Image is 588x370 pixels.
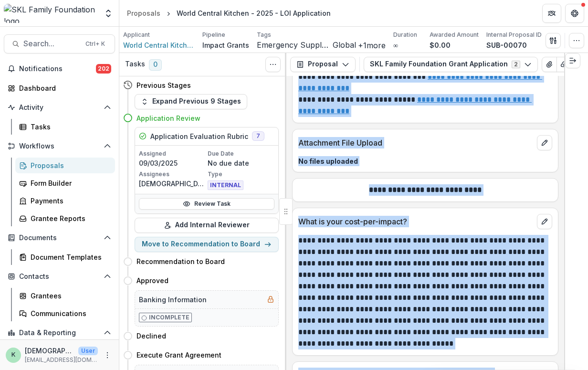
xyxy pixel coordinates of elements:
a: Tasks [15,119,115,135]
span: INTERNAL [208,180,243,190]
button: Add Internal Reviewer [135,218,279,233]
h4: Approved [136,275,168,285]
div: Communications [31,308,107,318]
div: Grantees [31,291,107,301]
span: 202 [96,64,111,74]
p: Internal Proposal ID [486,31,542,39]
span: Search... [23,39,80,48]
h4: Application Review [136,113,200,123]
p: SUB-00070 [486,40,527,50]
p: Due Date [208,149,274,158]
p: User [78,347,98,355]
span: 7 [252,131,264,141]
div: Proposals [31,160,107,170]
div: Form Builder [31,178,107,188]
button: Open Documents [4,230,115,245]
span: Global [333,41,356,50]
p: $0.00 [430,40,451,50]
button: edit [537,135,552,150]
p: [DEMOGRAPHIC_DATA] [139,179,206,189]
p: Type [208,170,274,179]
span: Workflows [19,142,100,150]
button: Search... [4,34,115,53]
p: No due date [208,158,274,168]
h4: Execute Grant Agreement [136,350,221,360]
span: Activity [19,104,100,112]
p: Tags [257,31,271,39]
button: Get Help [565,4,584,23]
button: SKL Family Foundation Grant Application2 [364,57,538,72]
button: Partners [542,4,561,23]
p: [DEMOGRAPHIC_DATA] [25,346,74,356]
button: View Attached Files [542,57,557,72]
button: More [102,349,113,361]
p: Impact Grants [202,40,249,50]
a: World Central Kitchen [123,40,195,50]
p: Duration [393,31,417,39]
div: Ctrl + K [84,39,107,49]
button: Open Contacts [4,269,115,284]
button: Toggle View Cancelled Tasks [265,57,281,72]
button: Proposal [290,57,356,72]
button: Open Workflows [4,138,115,154]
div: Document Templates [31,252,107,262]
p: 09/03/2025 [139,158,206,168]
button: Notifications202 [4,61,115,76]
p: Awarded Amount [430,31,479,39]
p: Incomplete [149,313,189,322]
a: Payments [15,193,115,209]
button: Open Data & Reporting [4,325,115,340]
div: Proposals [127,8,160,18]
button: edit [537,214,552,229]
button: Expand Previous 9 Stages [135,94,247,109]
p: No files uploaded [298,156,552,166]
h4: Declined [136,331,166,341]
a: Proposals [123,6,164,20]
p: Attachment File Upload [298,137,533,148]
div: Dashboard [19,83,107,93]
div: Payments [31,196,107,206]
button: Open entity switcher [102,4,115,23]
button: Expand right [565,53,580,68]
h3: Tasks [125,60,145,68]
span: Data & Reporting [19,329,100,337]
h5: Application Evaluation Rubric [150,131,248,141]
img: SKL Family Foundation logo [4,4,98,23]
h4: Previous Stages [136,80,191,90]
p: Assignees [139,170,206,179]
p: Applicant [123,31,150,39]
span: 0 [149,59,162,71]
p: Assigned [139,149,206,158]
a: Form Builder [15,175,115,191]
div: Grantee Reports [31,213,107,223]
a: Review Task [139,198,274,210]
div: kristen [11,352,15,358]
span: Emergency Supply Distribution & Rapid Response Meals via CBO's [257,41,331,50]
nav: breadcrumb [123,6,335,20]
a: Grantee Reports [15,211,115,226]
div: World Central Kitchen - 2025 - LOI Application [177,8,331,18]
h5: Banking Information [139,295,207,305]
a: Grantees [15,288,115,304]
div: Tasks [31,122,107,132]
h4: Recommendation to Board [136,256,225,266]
a: Dashboard [4,80,115,96]
span: Notifications [19,65,96,73]
span: Documents [19,234,100,242]
p: [EMAIL_ADDRESS][DOMAIN_NAME] [25,356,98,364]
button: Move to Recommendation to Board [135,237,279,252]
span: Contacts [19,273,100,281]
a: Document Templates [15,249,115,265]
p: Pipeline [202,31,225,39]
p: ∞ [393,40,398,50]
button: Open Activity [4,100,115,115]
button: +1more [358,40,386,51]
p: What is your cost-per-impact? [298,216,533,227]
a: Communications [15,306,115,321]
a: Proposals [15,158,115,173]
